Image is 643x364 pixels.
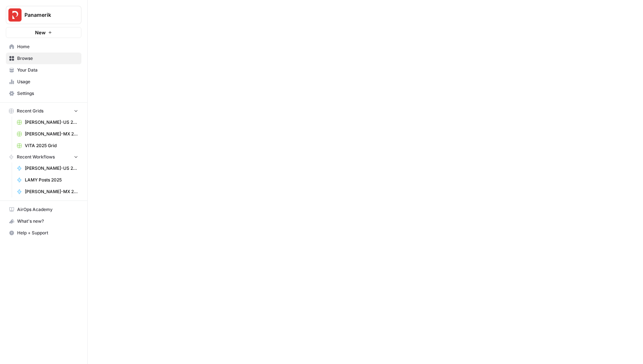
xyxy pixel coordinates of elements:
span: [PERSON_NAME]-US 2025 (Importado de MX) [25,165,78,172]
a: Usage [6,76,81,88]
span: AirOps Academy [17,206,78,213]
button: New [6,27,81,38]
span: Recent Grids [17,108,43,114]
span: Browse [17,55,78,62]
a: Browse [6,53,81,64]
a: [PERSON_NAME]-US 2025 (Importado de MX) Grid [14,116,81,128]
span: Recent Workflows [17,154,55,160]
button: Recent Workflows [6,152,81,162]
span: Usage [17,78,78,85]
a: [PERSON_NAME]-MX 2025 Posts [14,128,81,140]
button: Recent Grids [6,106,81,116]
span: [PERSON_NAME]-MX 2025 [25,188,78,195]
a: Home [6,41,81,53]
a: Your Data [6,64,81,76]
button: Help + Support [6,227,81,239]
span: Your Data [17,67,78,73]
span: Panamerik [24,11,69,19]
span: New [35,29,46,36]
span: LAMY Posts 2025 [25,177,78,183]
a: Settings [6,88,81,99]
button: What's new? [6,215,81,227]
a: LAMY Posts 2025 [14,174,81,186]
button: Workspace: Panamerik [6,6,81,24]
span: [PERSON_NAME]-US 2025 (Importado de MX) Grid [25,119,78,126]
span: Help + Support [17,230,78,236]
a: VITA 2025 Grid [14,140,81,152]
span: Home [17,43,78,50]
img: Panamerik Logo [8,8,22,22]
a: [PERSON_NAME]-MX 2025 [14,186,81,198]
span: VITA 2025 Grid [25,142,78,149]
span: [PERSON_NAME]-MX 2025 Posts [25,131,78,137]
a: AirOps Academy [6,204,81,215]
a: [PERSON_NAME]-US 2025 (Importado de MX) [14,162,81,174]
span: Settings [17,90,78,97]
